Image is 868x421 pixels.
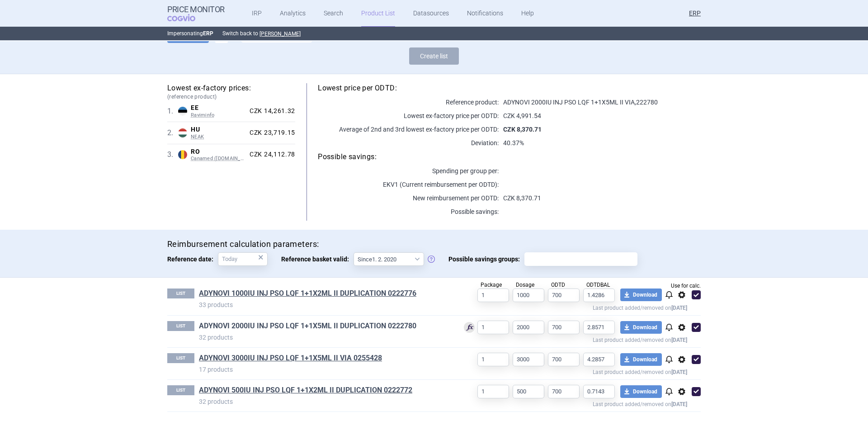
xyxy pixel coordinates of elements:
p: Average of 2nd and 3rd lowest ex-factory price per ODTD: [318,125,499,134]
p: 33 products [199,300,450,309]
strong: Price Monitor [167,5,225,14]
p: CZK 4,991.54 [499,111,701,120]
div: × [258,252,264,262]
span: 3 . [167,149,178,160]
a: Price MonitorCOGVIO [167,5,225,22]
strong: [DATE] [671,337,687,343]
span: Use for calc. [671,283,701,289]
button: Create list [409,47,459,65]
p: Last product added/removed on [450,303,687,311]
button: [PERSON_NAME] [259,30,301,38]
p: 17 products [199,365,450,374]
span: (reference product) [167,93,295,101]
strong: [DATE] [671,369,687,375]
img: Romania [178,150,187,159]
h5: Lowest price per ODTD: [318,83,701,93]
input: Reference date:× [218,252,268,266]
p: EKV1 (Current reimbursement per ODTD): [318,180,499,189]
div: CZK 23,719.15 [246,129,295,137]
span: Raviminfo [191,112,246,118]
h1: ADYNOVI 500IU INJ PSO LQF 1+1X2ML II DUPLICATION 0222772 [199,385,450,397]
p: Lowest ex-factory price per ODTD: [318,111,499,120]
p: CZK 8,370.71 [499,194,701,203]
button: Download [620,289,662,301]
span: NEAK [191,134,246,140]
span: Reference basket valid: [281,252,354,266]
select: Reference basket valid: [354,252,424,266]
p: Last product added/removed on [450,335,687,343]
a: ADYNOVI 2000IU INJ PSO LQF 1+1X5ML II DUPLICATION 0222780 [199,321,416,331]
h4: Reimbursement calculation parameters: [167,239,701,250]
a: ADYNOVI 500IU INJ PSO LQF 1+1X2ML II DUPLICATION 0222772 [199,385,412,395]
p: 32 products [199,333,450,342]
strong: ERP [203,30,213,37]
button: Download [620,353,662,366]
h1: ADYNOVI 2000IU INJ PSO LQF 1+1X5ML II DUPLICATION 0222780 [199,321,450,333]
span: HU [191,126,246,134]
p: LIST [167,353,194,363]
span: Possible savings groups: [448,252,524,266]
img: Estonia [178,107,187,116]
span: 1 . [167,106,178,117]
p: ADYNOVI 2000IU INJ PSO LQF 1+1X5ML II VIA , 222780 [499,98,701,107]
p: Spending per group per : [318,166,499,175]
span: COGVIO [167,14,208,21]
p: Reference product: [318,98,499,107]
div: CZK 24,112.78 [246,151,295,159]
div: CZK 14,261.32 [246,107,295,115]
span: Reference date: [167,252,218,266]
h5: Lowest ex-factory prices: [167,83,295,101]
span: 2 . [167,128,178,138]
span: RO [191,148,246,156]
button: Download [620,321,662,334]
p: LIST [167,385,194,395]
p: Last product added/removed on [450,367,687,375]
button: Download [620,385,662,398]
h5: Possible savings: [318,152,701,162]
a: ADYNOVI 3000IU INJ PSO LQF 1+1X5ML II VIA 0255428 [199,353,382,363]
p: 40.37% [499,138,701,147]
p: Deviation: [318,138,499,147]
h1: ADYNOVI 1000IU INJ PSO LQF 1+1X2ML II DUPLICATION 0222776 [199,289,450,300]
strong: CZK 8,370.71 [503,126,542,133]
strong: [DATE] [671,305,687,311]
span: ODTDBAL [586,282,610,288]
p: Possible savings: [318,207,499,216]
p: LIST [167,321,194,331]
p: 32 products [199,397,450,406]
span: Dosage [516,282,534,288]
span: EE [191,104,246,112]
h1: ADYNOVI 3000IU INJ PSO LQF 1+1X5ML II VIA 0255428 [199,353,450,365]
p: Impersonating Switch back to [167,27,701,40]
p: New reimbursement per ODTD: [318,194,499,203]
span: ODTD [551,282,565,288]
a: ADYNOVI 1000IU INJ PSO LQF 1+1X2ML II DUPLICATION 0222776 [199,289,416,298]
p: Last product added/removed on [450,399,687,407]
p: LIST [167,289,194,298]
input: Possible savings groups: [528,253,634,265]
span: Canamed ([DOMAIN_NAME] - Canamed Annex 1) [191,156,246,162]
strong: [DATE] [671,401,687,407]
img: Hungary [178,128,187,137]
span: Package [481,282,502,288]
